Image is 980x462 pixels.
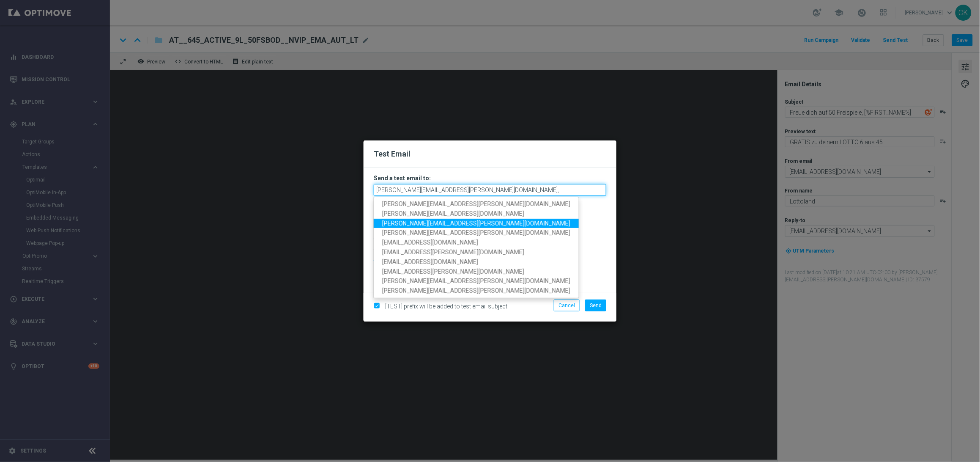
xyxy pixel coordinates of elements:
[382,287,570,294] span: [PERSON_NAME][EMAIL_ADDRESS][PERSON_NAME][DOMAIN_NAME]
[382,258,478,265] span: [EMAIL_ADDRESS][DOMAIN_NAME]
[374,238,579,247] a: [EMAIL_ADDRESS][DOMAIN_NAME]
[382,201,570,207] span: [PERSON_NAME][EMAIL_ADDRESS][PERSON_NAME][DOMAIN_NAME]
[374,276,579,286] a: [PERSON_NAME][EMAIL_ADDRESS][PERSON_NAME][DOMAIN_NAME]
[374,209,579,219] a: [PERSON_NAME][EMAIL_ADDRESS][DOMAIN_NAME]
[374,228,579,238] a: [PERSON_NAME][EMAIL_ADDRESS][PERSON_NAME][DOMAIN_NAME]
[374,257,579,267] a: [EMAIL_ADDRESS][DOMAIN_NAME]
[590,302,602,308] span: Send
[554,300,580,311] button: Cancel
[585,300,606,311] button: Send
[382,210,524,217] span: [PERSON_NAME][EMAIL_ADDRESS][DOMAIN_NAME]
[374,267,579,276] a: [EMAIL_ADDRESS][PERSON_NAME][DOMAIN_NAME]
[374,247,579,257] a: [EMAIL_ADDRESS][PERSON_NAME][DOMAIN_NAME]
[382,249,524,256] span: [EMAIL_ADDRESS][PERSON_NAME][DOMAIN_NAME]
[374,286,579,296] a: [PERSON_NAME][EMAIL_ADDRESS][PERSON_NAME][DOMAIN_NAME]
[382,278,570,284] span: [PERSON_NAME][EMAIL_ADDRESS][PERSON_NAME][DOMAIN_NAME]
[385,303,507,310] span: [TEST] prefix will be added to test email subject
[374,218,579,228] a: [PERSON_NAME][EMAIL_ADDRESS][PERSON_NAME][DOMAIN_NAME]
[374,174,606,182] h3: Send a test email to:
[382,239,478,246] span: [EMAIL_ADDRESS][DOMAIN_NAME]
[374,199,579,209] a: [PERSON_NAME][EMAIL_ADDRESS][PERSON_NAME][DOMAIN_NAME]
[382,220,570,226] span: [PERSON_NAME][EMAIL_ADDRESS][PERSON_NAME][DOMAIN_NAME]
[382,229,570,236] span: [PERSON_NAME][EMAIL_ADDRESS][PERSON_NAME][DOMAIN_NAME]
[374,149,606,159] h2: Test Email
[382,268,524,275] span: [EMAIL_ADDRESS][PERSON_NAME][DOMAIN_NAME]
